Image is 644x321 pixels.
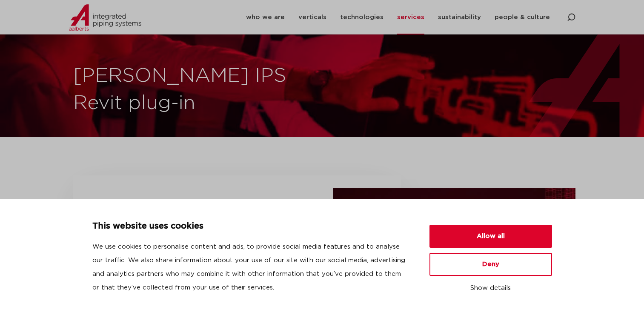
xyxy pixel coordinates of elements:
button: Allow all [429,225,552,248]
button: Show details [429,281,552,295]
h1: [PERSON_NAME] IPS Revit plug-in [73,63,318,117]
p: We use cookies to personalise content and ads, to provide social media features and to analyse ou... [92,240,409,295]
p: This website uses cookies [92,220,409,233]
h3: design complex piping systems faster with up to 15,000 Aalberts integrated piping systems products [94,197,282,265]
button: Deny [429,253,552,276]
